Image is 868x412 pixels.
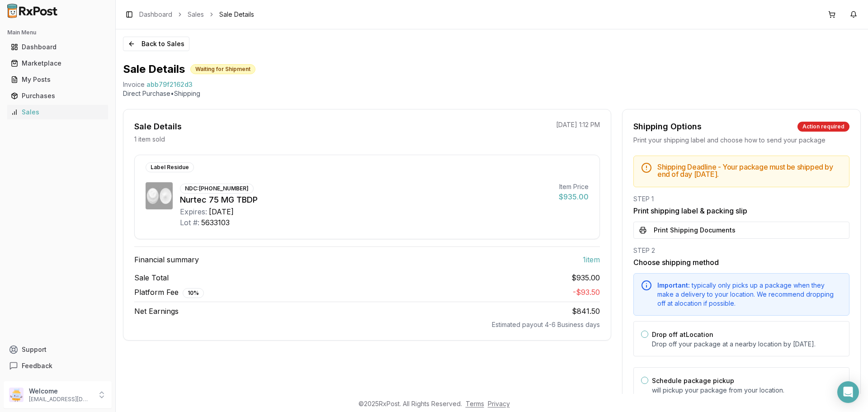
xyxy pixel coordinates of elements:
h3: Choose shipping method [633,257,849,268]
span: Important: [657,281,690,289]
div: Estimated payout 4-6 Business days [134,320,600,329]
p: Drop off your package at a nearby location by [DATE] . [652,340,842,349]
button: Sales [4,105,112,119]
div: Action required [797,122,849,132]
div: Waiting for Shipment [190,64,255,74]
a: Dashboard [139,10,172,19]
div: 10 % [183,288,204,298]
h2: Main Menu [7,29,108,36]
div: Dashboard [11,43,104,52]
div: Print your shipping label and choose how to send your package [633,136,849,145]
div: Sale Details [134,120,182,133]
p: [DATE] 1:12 PM [556,120,600,129]
div: STEP 1 [633,194,849,204]
div: My Posts [11,75,104,84]
button: My Posts [4,72,112,87]
a: Sales [188,10,204,19]
img: User avatar [9,388,24,402]
p: Welcome [29,387,92,396]
a: Marketplace [7,55,108,71]
nav: breadcrumb [139,10,254,19]
a: Dashboard [7,39,108,55]
span: Platform Fee [134,287,204,298]
div: $935.00 [559,191,589,202]
p: will pickup your package from your location. [652,386,842,395]
span: abb79f2162d3 [146,80,193,89]
button: Marketplace [4,56,112,71]
button: Support [4,341,112,358]
span: $935.00 [571,272,600,283]
div: Open Intercom Messenger [837,381,859,403]
div: Label Residue [146,162,194,172]
h1: Sale Details [123,62,185,76]
button: Back to Sales [123,37,189,51]
div: Expires: [180,206,207,217]
div: Lot #: [180,217,199,228]
div: Item Price [559,182,589,191]
label: Schedule package pickup [652,377,734,384]
span: Net Earnings [134,306,179,317]
div: Nurtec 75 MG TBDP [180,194,552,206]
div: Invoice [123,80,145,89]
p: [EMAIL_ADDRESS][DOMAIN_NAME] [29,396,92,403]
a: Sales [7,104,108,120]
span: 1 item [583,254,600,265]
span: Sale Details [219,10,254,19]
div: Sales [11,108,104,117]
div: Marketplace [11,59,104,68]
div: Purchases [11,91,104,100]
div: NDC: [PHONE_NUMBER] [180,184,254,194]
div: [DATE] [209,206,234,217]
h5: Shipping Deadline - Your package must be shipped by end of day [DATE] . [657,163,842,178]
div: typically only picks up a package when they make a delivery to your location. We recommend droppi... [657,281,842,308]
h3: Print shipping label & packing slip [633,205,849,216]
span: Financial summary [134,254,199,265]
div: Shipping Options [633,120,702,133]
a: Purchases [7,88,108,104]
img: RxPost Logo [4,4,61,18]
span: Feedback [22,361,52,370]
p: Direct Purchase • Shipping [123,89,861,98]
button: Purchases [4,89,112,103]
span: $841.50 [572,307,600,316]
div: 5633103 [201,217,230,228]
a: Privacy [488,400,510,407]
span: - $93.50 [573,288,600,297]
div: STEP 2 [633,246,849,255]
span: Sale Total [134,272,169,283]
a: Terms [466,400,484,407]
label: Drop off at Location [652,331,713,338]
button: Print Shipping Documents [633,222,849,239]
button: Feedback [4,358,112,374]
button: Dashboard [4,40,112,54]
a: My Posts [7,71,108,88]
img: Nurtec 75 MG TBDP [146,182,173,209]
p: 1 item sold [134,135,165,144]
